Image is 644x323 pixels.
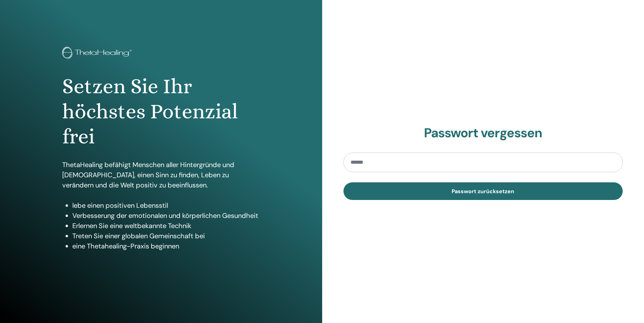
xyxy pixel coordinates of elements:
button: Passwort zurücksetzen [343,182,623,200]
li: Erlernen Sie eine weltbekannte Technik [72,221,260,231]
h1: Setzen Sie Ihr höchstes Potenzial frei [62,74,260,149]
li: Treten Sie einer globalen Gemeinschaft bei [72,231,260,241]
li: Verbesserung der emotionalen und körperlichen Gesundheit [72,210,260,221]
p: ThetaHealing befähigt Menschen aller Hintergründe und [DEMOGRAPHIC_DATA], einen Sinn zu finden, L... [62,160,260,190]
li: eine Thetahealing-Praxis beginnen [72,241,260,251]
h2: Passwort vergessen [343,125,623,141]
span: Passwort zurücksetzen [452,188,514,195]
li: lebe einen positiven Lebensstil [72,200,260,210]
